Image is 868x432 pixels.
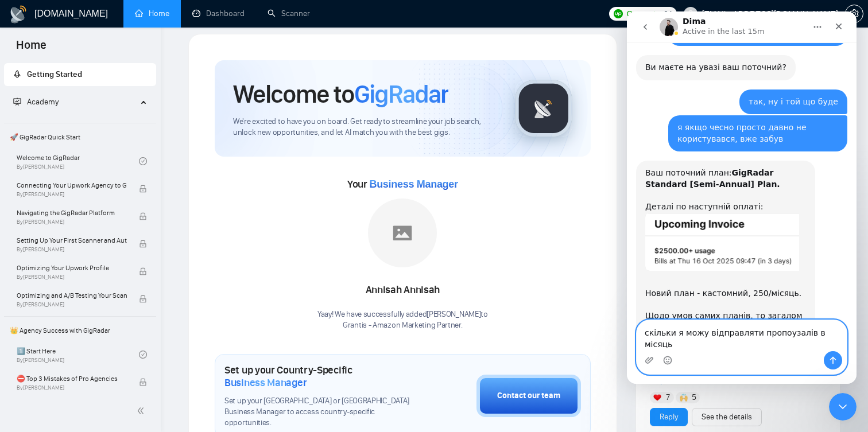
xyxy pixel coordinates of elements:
[139,351,147,359] span: check-circle
[17,384,127,391] span: By [PERSON_NAME]
[27,97,59,107] span: Academy
[650,408,688,426] button: Reply
[233,116,497,138] span: We're excited to have you on board. Get ready to streamline your job search, unlock new opportuni...
[317,281,488,300] div: Annisah Annisah
[17,180,127,191] span: Connecting Your Upwork Agency to GigRadar
[27,69,82,79] span: Getting Started
[666,392,670,403] span: 7
[17,235,127,246] span: Setting Up Your First Scanner and Auto-Bidder
[135,9,169,18] a: homeHome
[17,207,127,219] span: Navigating the GigRadar Platform
[17,301,127,308] span: By [PERSON_NAME]
[845,5,863,23] button: setting
[139,185,147,193] span: lock
[702,411,752,423] a: See the details
[5,319,155,342] span: 👑 Agency Success with GigRadar
[614,9,623,18] img: upwork-logo.png
[9,149,188,373] div: Ваш поточний план:GigRadar Standard [Semi-Annual] Plan.Деталі по наступній оплаті:Новий план - ка...
[224,376,307,389] span: Business Manager
[476,375,581,417] button: Contact our team
[13,70,21,78] span: rocket
[18,344,27,353] button: Upload attachment
[18,157,153,177] b: GigRadar Standard [Semi-Annual] Plan.
[137,405,148,417] span: double-left
[17,290,127,301] span: Optimizing and A/B Testing Your Scanner for Better Results
[369,178,458,190] span: Business Manager
[17,191,127,198] span: By [PERSON_NAME]
[845,9,863,18] a: setting
[627,11,857,384] iframe: To enrich screen reader interactions, please activate Accessibility in Grammarly extension settings
[692,408,762,426] button: See the details
[17,342,139,367] a: 1️⃣ Start HereBy[PERSON_NAME]
[139,267,147,275] span: lock
[497,390,560,402] div: Contact our team
[18,156,179,201] div: Ваш поточний план: Деталі по наступній оплаті:
[626,7,661,20] span: Connects:
[829,393,857,421] iframe: Intercom live chat
[224,364,419,389] h1: Set up your Country-Specific
[10,309,220,340] textarea: Message…
[224,396,419,429] span: Set up your [GEOGRAPHIC_DATA] or [GEOGRAPHIC_DATA] Business Manager to access country-specific op...
[17,373,127,384] span: ⛔ Top 3 Mistakes of Pro Agencies
[139,157,147,165] span: check-circle
[17,219,127,225] span: By [PERSON_NAME]
[9,5,28,24] img: logo
[139,240,147,248] span: lock
[197,340,215,358] button: Send a message…
[368,199,437,267] img: placeholder.png
[7,37,56,61] span: Home
[268,9,310,18] a: searchScanner
[139,295,147,303] span: lock
[653,394,661,402] img: ❤️
[233,79,448,110] h1: Welcome to
[13,97,59,107] span: Academy
[36,344,45,353] button: Emoji picker
[4,63,156,86] li: Getting Started
[192,9,245,18] a: dashboardDashboard
[18,265,179,366] div: Новий план - кастомний, 250/місяць. ​ Щодо умов самих планів, то загалом вони однакові, так як зб...
[17,246,127,253] span: By [PERSON_NAME]
[846,9,863,18] span: setting
[13,98,21,106] span: fund-projection-screen
[354,79,448,110] span: GigRadar
[347,178,458,190] span: Your
[692,392,696,403] span: 5
[139,378,147,386] span: lock
[17,262,127,274] span: Optimizing Your Upwork Profile
[139,212,147,220] span: lock
[664,7,672,20] span: 64
[317,320,488,331] p: Grantis - Amazon Marketing Partner .
[515,80,572,137] img: gigradar-logo.png
[5,126,155,149] span: 🚀 GigRadar Quick Start
[660,411,678,423] a: Reply
[680,394,688,402] img: 🙌
[17,274,127,281] span: By [PERSON_NAME]
[17,149,139,174] a: Welcome to GigRadarBy[PERSON_NAME]
[687,10,695,18] span: user
[9,149,220,394] div: Dima says…
[317,309,488,331] div: Yaay! We have successfully added [PERSON_NAME] to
